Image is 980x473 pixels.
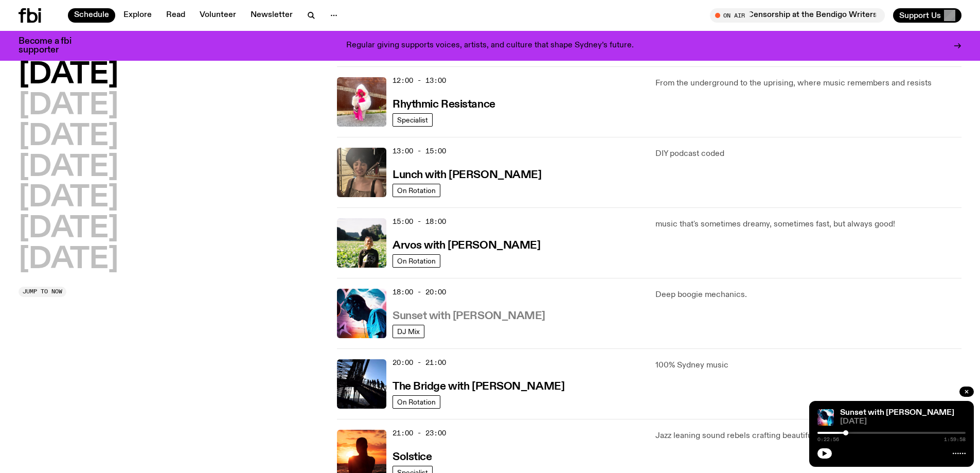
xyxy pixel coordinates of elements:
a: Sunset with [PERSON_NAME] [840,409,954,417]
img: People climb Sydney's Harbour Bridge [337,359,386,409]
button: [DATE] [19,61,118,90]
span: 13:00 - 15:00 [393,146,446,156]
p: music that's sometimes dreamy, sometimes fast, but always good! [655,218,961,231]
a: Explore [117,8,158,23]
span: 1:59:58 [944,437,966,442]
button: [DATE] [19,153,118,182]
span: [DATE] [840,418,966,426]
span: 20:00 - 21:00 [393,358,446,367]
img: Simon Caldwell stands side on, looking downwards. He has headphones on. Behind him is a brightly ... [337,289,386,338]
a: Specialist [393,113,433,127]
span: On Rotation [397,186,436,194]
a: Arvos with [PERSON_NAME] [393,238,540,251]
button: [DATE] [19,246,118,274]
button: [DATE] [19,122,118,151]
a: Sunset with [PERSON_NAME] [393,309,545,322]
span: 15:00 - 18:00 [393,217,446,226]
h3: Sunset with [PERSON_NAME] [393,311,545,322]
button: [DATE] [19,215,118,243]
img: Attu crouches on gravel in front of a brown wall. They are wearing a white fur coat with a hood, ... [337,77,386,127]
button: Support Us [893,8,961,23]
span: Support Us [899,11,941,20]
h3: Rhythmic Resistance [393,99,495,110]
a: Solstice [393,450,432,463]
a: Lunch with [PERSON_NAME] [393,168,541,181]
a: Volunteer [193,8,242,23]
a: Read [160,8,191,23]
span: DJ Mix [397,327,420,335]
button: [DATE] [19,184,118,213]
h3: Solstice [393,452,432,463]
span: Specialist [397,116,428,124]
span: 21:00 - 23:00 [393,428,446,438]
a: Schedule [68,8,115,23]
a: Rhythmic Resistance [393,97,495,110]
p: Regular giving supports voices, artists, and culture that shape Sydney’s future. [346,41,634,50]
a: On Rotation [393,395,440,409]
p: Deep boogie mechanics. [655,289,961,301]
button: Jump to now [19,287,66,297]
p: DIY podcast coded [655,148,961,160]
a: The Bridge with [PERSON_NAME] [393,379,564,392]
span: 12:00 - 13:00 [393,76,446,85]
a: On Rotation [393,254,440,268]
span: On Rotation [397,398,436,406]
button: On AirBackchat / Censorship at the Bendigo Writers Festival, colourism in the makeup industry, an... [710,8,885,23]
span: 18:00 - 20:00 [393,287,446,297]
span: 0:22:56 [817,437,839,442]
h3: Lunch with [PERSON_NAME] [393,170,541,181]
h3: Become a fbi supporter [19,37,84,55]
p: From the underground to the uprising, where music remembers and resists [655,77,961,90]
span: Jump to now [23,289,62,294]
button: [DATE] [19,92,118,120]
h3: The Bridge with [PERSON_NAME] [393,381,564,392]
a: Newsletter [244,8,299,23]
a: On Rotation [393,184,440,197]
span: On Rotation [397,257,436,265]
img: Bri is smiling and wearing a black t-shirt. She is standing in front of a lush, green field. Ther... [337,218,386,268]
p: 100% Sydney music [655,359,961,372]
p: Jazz leaning sound rebels crafting beautifully intricate dreamscapes. [655,430,961,442]
a: DJ Mix [393,325,424,338]
img: Simon Caldwell stands side on, looking downwards. He has headphones on. Behind him is a brightly ... [817,409,834,426]
h3: Arvos with [PERSON_NAME] [393,240,540,251]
